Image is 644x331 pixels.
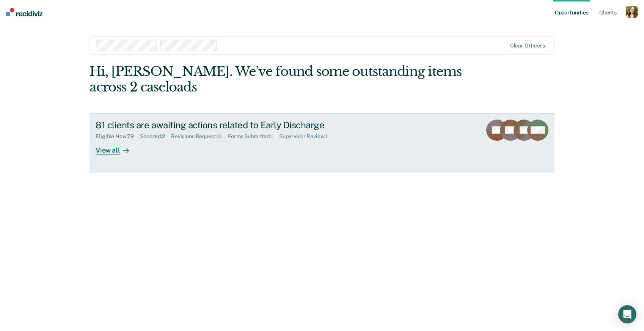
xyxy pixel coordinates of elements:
[279,133,334,140] div: Supervisor Review : 1
[90,113,554,173] a: 81 clients are awaiting actions related to Early DischargeEligible Now:79Snoozed:2Revisions Reque...
[90,64,461,95] div: Hi, [PERSON_NAME]. We’ve found some outstanding items across 2 caseloads
[510,43,545,49] div: Clear officers
[96,140,138,154] div: View all
[140,133,171,140] div: Snoozed : 2
[618,305,636,323] div: Open Intercom Messenger
[96,120,362,131] div: 81 clients are awaiting actions related to Early Discharge
[171,133,228,140] div: Revisions Requests : 1
[96,133,140,140] div: Eligible Now : 79
[6,8,42,16] img: Recidiviz
[228,133,279,140] div: Forms Submitted : 1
